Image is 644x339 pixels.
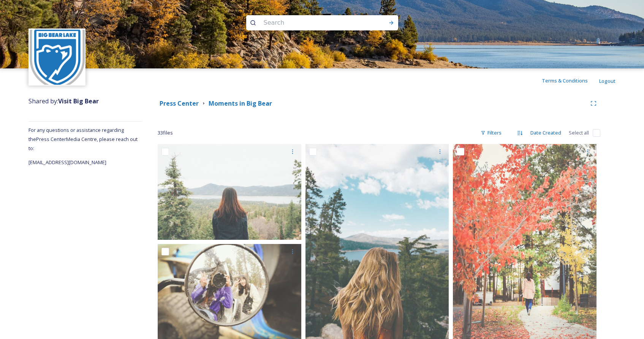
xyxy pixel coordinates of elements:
strong: Visit Big Bear [58,97,99,105]
span: [EMAIL_ADDRESS][DOMAIN_NAME] [28,159,106,166]
div: Filters [477,125,505,140]
input: Search [260,14,364,31]
div: Date Created [527,125,565,140]
span: Shared by: [28,97,99,105]
span: Terms & Conditions [542,77,588,84]
span: Select all [569,129,589,136]
span: 33 file s [158,129,173,136]
a: Terms & Conditions [542,76,599,85]
span: For any questions or assistance regarding the Press Center Media Centre, please reach out to: [28,127,138,152]
img: MemLogo_VBB_Primary_LOGO%20Badge%20%281%29%20%28Converted%29.png [30,30,85,85]
span: Logout [599,78,616,84]
strong: Press Center [160,99,199,108]
strong: Moments in Big Bear [209,99,272,108]
img: f_DSC03749.jpg [158,144,301,240]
